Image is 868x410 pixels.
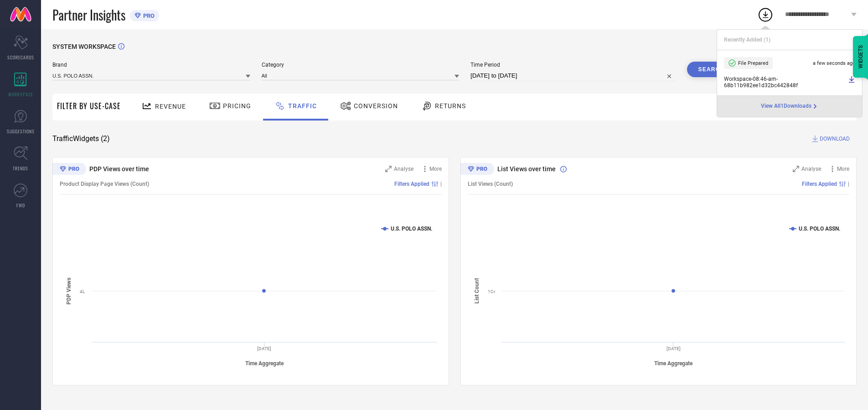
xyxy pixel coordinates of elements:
span: WORKSPACE [8,91,33,98]
span: Filters Applied [802,181,837,187]
span: Filter By Use-Case [57,100,121,111]
div: Open download page [761,103,819,110]
span: Brand [52,62,250,68]
span: FWD [16,202,25,209]
span: Analyse [394,166,413,172]
span: DOWNLOAD [820,134,850,143]
span: Traffic [288,102,317,110]
input: Select time period [470,70,676,81]
span: Traffic Widgets ( 2 ) [52,134,110,143]
text: [DATE] [666,346,681,351]
span: | [848,181,849,187]
span: List Views over time [497,165,556,173]
text: 1Cr [488,289,496,294]
span: File Prepared [738,60,768,66]
span: Filters Applied [394,181,429,187]
span: More [429,166,442,172]
span: TRENDS [13,165,28,172]
span: SYSTEM WORKSPACE [52,43,116,50]
text: [DATE] [257,346,271,351]
span: Workspace - 08:46-am - 68b11b982ee1d32bc442848f [724,76,846,89]
span: a few seconds ago [813,60,855,66]
text: U.S. POLO ASSN. [799,226,840,232]
div: Open download list [757,6,774,23]
tspan: Time Aggregate [654,360,693,367]
span: Partner Insights [52,5,125,24]
span: Recently Added ( 1 ) [724,37,770,43]
a: View All1Downloads [761,103,819,110]
div: Premium [52,163,86,177]
div: Premium [460,163,494,177]
span: Product Display Page Views (Count) [60,181,149,187]
span: SUGGESTIONS [7,128,35,135]
span: PDP Views over time [89,165,149,173]
span: Analyse [801,166,821,172]
svg: Zoom [793,166,799,172]
tspan: Time Aggregate [245,360,284,367]
text: U.S. POLO ASSN. [391,226,432,232]
span: Time Period [470,62,676,68]
svg: Zoom [385,166,392,172]
span: Category [262,62,460,68]
span: View All 1 Downloads [761,103,811,110]
span: Returns [435,102,466,110]
span: SCORECARDS [7,54,34,61]
span: Conversion [354,102,398,110]
button: Search [687,62,736,77]
a: Download [848,76,855,89]
tspan: List Count [474,278,480,304]
span: PRO [141,12,155,19]
span: More [837,166,849,172]
span: List Views (Count) [468,181,513,187]
text: 4L [80,289,85,294]
tspan: PDP Views [66,278,72,305]
span: Pricing [223,102,251,110]
span: | [440,181,442,187]
span: Revenue [155,103,186,110]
